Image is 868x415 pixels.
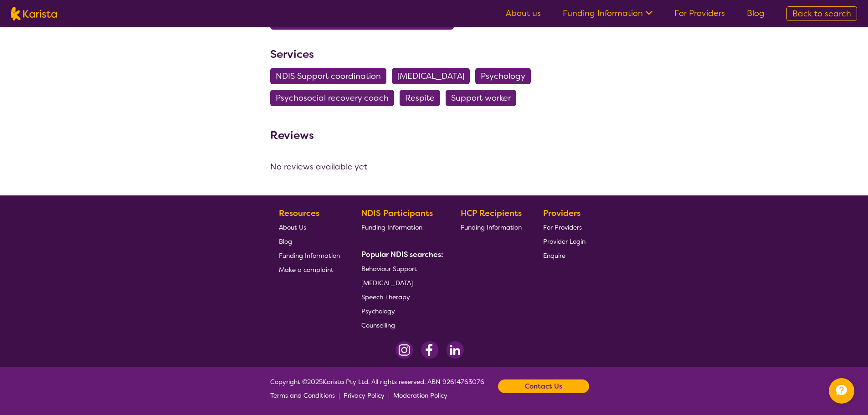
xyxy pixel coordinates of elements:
span: Moderation Policy [393,391,447,400]
span: Speech Therapy [361,293,410,301]
p: | [388,389,390,402]
a: For Providers [674,8,725,19]
span: Psychology [361,307,395,315]
span: Privacy Policy [344,391,385,400]
a: Support worker [446,92,522,103]
a: Counselling [361,318,440,332]
a: Funding Information [563,8,652,19]
div: No reviews available yet [270,160,598,174]
span: Funding Information [461,223,522,231]
a: Privacy Policy [344,389,385,402]
a: Funding Information [279,248,340,262]
span: Psychology [481,68,525,84]
span: Psychosocial recovery coach [276,90,389,106]
span: Enquire [543,251,565,260]
a: Moderation Policy [393,389,447,402]
a: About Us [279,220,340,234]
span: NDIS Support coordination [276,68,381,84]
a: [MEDICAL_DATA] [361,276,440,290]
span: Counselling [361,321,395,329]
img: LinkedIn [446,341,464,359]
span: Provider Login [543,237,586,246]
span: Behaviour Support [361,265,417,273]
span: [MEDICAL_DATA] [397,68,464,84]
a: Funding Information [461,220,522,234]
b: NDIS Participants [361,208,433,219]
button: Channel Menu [829,378,854,404]
a: For Providers [543,220,586,234]
a: Respite [400,92,446,103]
span: Funding Information [361,223,422,231]
a: Psychosocial recovery coach [270,92,400,103]
a: [MEDICAL_DATA] [392,71,475,82]
span: Support worker [451,90,511,106]
img: Karista logo [11,7,57,20]
a: NDIS Support coordination [270,71,392,82]
b: HCP Recipients [461,208,522,219]
a: Make a complaint [279,262,340,277]
a: Funding Information [361,220,440,234]
a: Enquire [543,248,586,262]
a: Blog [279,234,340,248]
a: Blog [747,8,765,19]
b: Providers [543,208,580,219]
a: Psychology [361,304,440,318]
span: Respite [405,90,435,106]
a: Speech Therapy [361,290,440,304]
a: Behaviour Support [361,261,440,276]
p: | [339,389,340,402]
h3: Services [270,46,598,62]
a: About us [506,8,541,19]
span: Blog [279,237,292,246]
b: Popular NDIS searches: [361,250,443,259]
span: Funding Information [279,251,340,260]
span: Back to search [792,8,851,19]
h3: Reviews [270,123,314,143]
span: Terms and Conditions [270,391,335,400]
span: [MEDICAL_DATA] [361,279,413,287]
b: Resources [279,208,319,219]
a: Provider Login [543,234,586,248]
span: Make a complaint [279,266,334,274]
span: About Us [279,223,306,231]
span: For Providers [543,223,582,231]
a: Psychology [475,71,536,82]
img: Facebook [421,341,439,359]
span: Copyright © 2025 Karista Pty Ltd. All rights reserved. ABN 92614763076 [270,375,484,402]
img: Instagram [395,341,413,359]
a: Back to search [786,6,857,21]
b: Contact Us [525,379,562,393]
a: Terms and Conditions [270,389,335,402]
